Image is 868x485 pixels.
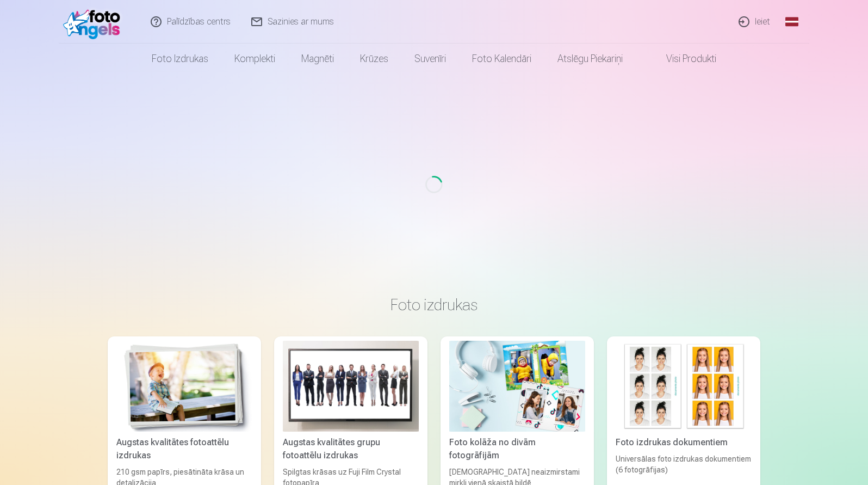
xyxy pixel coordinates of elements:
div: Augstas kvalitātes fotoattēlu izdrukas [112,436,257,462]
a: Foto izdrukas [139,44,221,74]
img: /fa1 [63,4,126,39]
a: Suvenīri [401,44,459,74]
div: Augstas kvalitātes grupu fotoattēlu izdrukas [278,436,423,462]
img: Foto izdrukas dokumentiem [616,341,752,432]
a: Atslēgu piekariņi [544,44,636,74]
div: Foto izdrukas dokumentiem [611,436,756,449]
a: Komplekti [221,44,288,74]
img: Augstas kvalitātes grupu fotoattēlu izdrukas [283,341,419,432]
a: Foto kalendāri [459,44,544,74]
img: Augstas kvalitātes fotoattēlu izdrukas [116,341,252,432]
a: Krūzes [347,44,401,74]
img: Foto kolāža no divām fotogrāfijām [449,341,585,432]
h3: Foto izdrukas [116,295,752,315]
a: Magnēti [288,44,347,74]
a: Visi produkti [636,44,729,74]
div: Foto kolāža no divām fotogrāfijām [445,436,590,462]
